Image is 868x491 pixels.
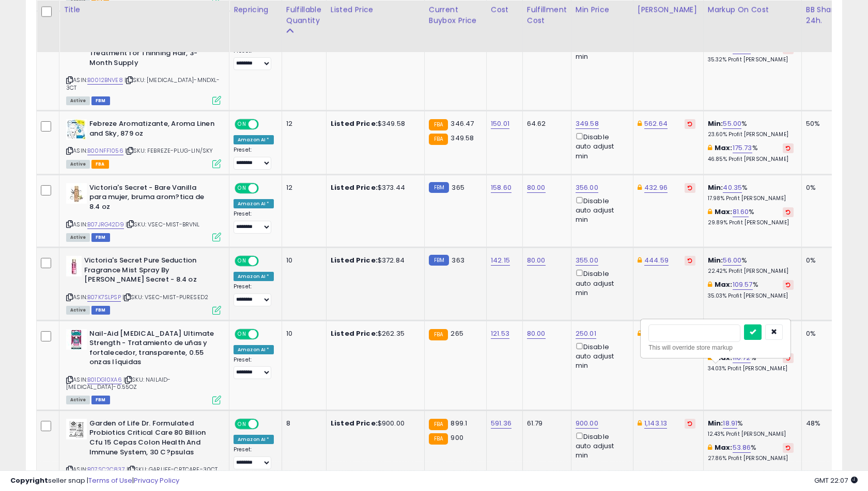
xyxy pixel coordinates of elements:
span: 900 [451,433,463,443]
div: 0% [806,329,840,338]
p: 22.42% Profit [PERSON_NAME] [708,268,794,275]
div: 61.79 [527,419,563,428]
b: Listed Price: [331,183,378,192]
div: % [708,119,794,138]
div: 0% [806,256,840,265]
b: Max: [715,353,733,363]
div: ASIN: [66,329,221,403]
span: 265 [451,329,463,338]
div: $372.84 [331,256,416,265]
a: 55.00 [723,119,741,129]
p: 35.03% Profit [PERSON_NAME] [708,292,794,300]
span: ON [236,120,249,129]
a: B00NFF1056 [87,146,123,155]
div: Repricing [234,5,277,15]
b: Victoria's Secret - Bare Vanilla para mujer, bruma arom?tica de 8.4 oz [89,183,215,215]
div: $349.58 [331,119,416,128]
span: 2025-09-12 22:07 GMT [814,476,858,485]
div: $900.00 [331,419,416,428]
div: $373.44 [331,183,416,192]
div: Disable auto adjust min [576,431,625,460]
i: Revert to store-level Max Markup [786,209,791,215]
span: | SKU: [MEDICAL_DATA]-MNDXL-3CT [66,76,220,91]
div: % [708,44,794,63]
div: 50% [806,119,840,128]
b: Max: [715,207,733,217]
span: | SKU: VSEC-MIST-BRVNL [126,220,200,228]
img: 31jnMsYfkpL._SL40_.jpg [66,183,87,204]
a: 349.58 [576,119,599,129]
span: | SKU: NAILAID-[MEDICAL_DATA]-0.55OZ [66,375,171,391]
div: Amazon AI * [234,199,274,208]
th: The percentage added to the cost of goods (COGS) that forms the calculator for Min & Max prices. [703,1,801,52]
div: % [708,256,794,275]
img: 516Bc1oHiGL._SL40_.jpg [66,419,87,439]
div: Current Buybox Price [429,5,482,26]
div: ASIN: [66,256,221,313]
b: Min: [708,183,723,192]
b: Max: [715,44,733,54]
div: 10 [286,329,318,338]
p: 29.89% Profit [PERSON_NAME] [708,219,794,226]
div: 64.62 [527,119,563,128]
span: FBM [91,233,110,242]
small: FBM [429,255,449,266]
div: % [708,419,794,438]
div: ASIN: [66,183,221,240]
span: 365 [452,183,464,192]
p: 35.32% Profit [PERSON_NAME] [708,56,794,63]
small: FBA [429,419,448,430]
b: Max: [715,143,733,153]
a: 562.64 [644,119,668,129]
i: This overrides the store level max markup for this listing [708,208,712,215]
div: Amazon AI * [234,435,274,444]
div: Preset: [234,146,274,170]
div: 12 [286,119,318,128]
div: Cost [491,5,518,15]
a: B01DG10XA6 [87,375,122,384]
a: 81.60 [733,207,749,217]
span: 363 [452,255,464,265]
span: OFF [257,419,274,428]
a: 444.59 [644,255,669,266]
span: All listings currently available for purchase on Amazon [66,233,90,242]
a: Privacy Policy [134,476,179,485]
div: Listed Price [331,5,420,15]
b: Garden of Life Dr. Formulated Probiotics Critical Care 80 Billion Cfu 15 Cepas Colon Health And I... [89,419,215,460]
a: 80.00 [527,255,546,266]
span: All listings currently available for purchase on Amazon [66,160,90,169]
b: Victoria's Secret Pure Seduction Fragrance Mist Spray By [PERSON_NAME] Secret - 8.4 oz [84,256,210,287]
b: Min: [708,418,723,428]
p: 34.03% Profit [PERSON_NAME] [708,365,794,372]
div: 48% [806,419,840,428]
div: BB Share 24h. [806,5,844,26]
div: Min Price [576,5,629,15]
div: Title [64,5,225,15]
img: 41ZKUeYJJYL._SL40_.jpg [66,119,87,140]
a: 80.00 [527,329,546,339]
span: 346.47 [451,119,474,128]
div: 0% [806,183,840,192]
small: FBA [429,433,448,445]
b: Listed Price: [331,329,378,338]
a: B0012BNVE8 [87,76,123,85]
a: 53.86 [733,443,751,453]
a: 109.57 [733,280,753,290]
p: 17.98% Profit [PERSON_NAME] [708,195,794,202]
div: Fulfillable Quantity [286,5,322,26]
span: All listings currently available for purchase on Amazon [66,96,90,105]
img: 41NDRTgBwlL._SL40_.jpg [66,329,87,350]
a: 121.53 [491,329,509,339]
div: Amazon AI * [234,272,274,281]
a: 1,143.13 [644,418,667,429]
span: FBA [91,160,109,169]
div: Fulfillment Cost [527,5,567,26]
div: ASIN: [66,119,221,167]
div: Amazon AI * [234,345,274,354]
div: Preset: [234,446,274,469]
div: Preset: [234,356,274,380]
p: 23.60% Profit [PERSON_NAME] [708,131,794,138]
span: | SKU: FEBREZE-PLUG-LIN/SKY [125,146,213,155]
img: 31EVbS+Q+kL._SL40_.jpg [66,256,82,276]
div: Markup on Cost [708,5,797,15]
